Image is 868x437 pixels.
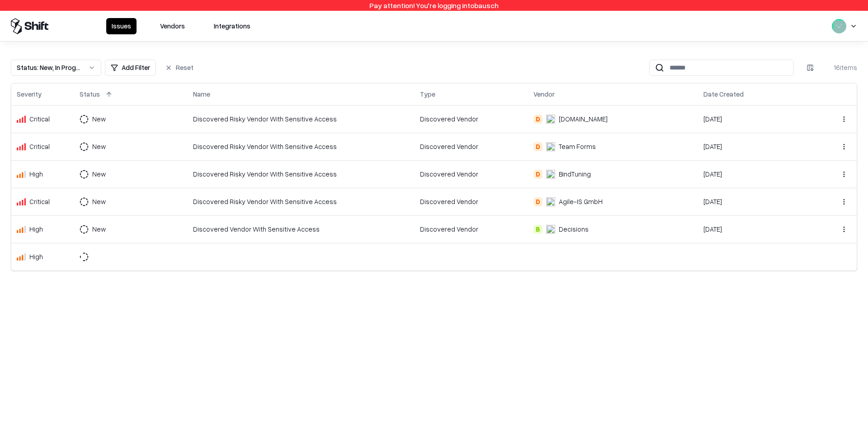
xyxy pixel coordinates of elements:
[80,166,122,182] button: New
[29,169,43,179] div: High
[546,197,555,206] img: Agile-IS GmbH
[559,114,608,124] div: [DOMAIN_NAME]
[559,197,603,206] div: Agile-IS GmbH
[80,139,122,155] button: New
[420,169,523,179] div: Discovered Vendor
[105,60,156,76] button: Add Filter
[420,197,523,206] div: Discovered Vendor
[546,170,555,179] img: BindTuning
[92,114,106,124] div: New
[106,18,137,34] button: Issues
[546,142,555,151] img: Team Forms
[160,60,199,76] button: Reset
[420,224,523,234] div: Discovered Vendor
[533,225,542,234] div: B
[533,115,542,124] div: D
[546,115,555,124] img: Draw.io
[80,111,122,127] button: New
[420,114,523,124] div: Discovered Vendor
[29,114,50,124] div: Critical
[17,63,81,72] div: Status : New, In Progress
[29,224,43,234] div: High
[193,142,409,151] div: Discovered Risky Vendor With Sensitive Access
[193,89,210,99] div: Name
[193,169,409,179] div: Discovered Risky Vendor With Sensitive Access
[80,89,100,99] div: Status
[703,142,806,151] div: [DATE]
[92,197,106,206] div: New
[559,142,596,151] div: Team Forms
[703,197,806,206] div: [DATE]
[29,197,50,206] div: Critical
[533,142,542,151] div: D
[17,89,42,99] div: Severity
[559,224,589,234] div: Decisions
[80,194,122,210] button: New
[92,169,106,179] div: New
[703,224,806,234] div: [DATE]
[703,114,806,124] div: [DATE]
[193,197,409,206] div: Discovered Risky Vendor With Sensitive Access
[420,142,523,151] div: Discovered Vendor
[29,252,43,261] div: High
[703,89,744,99] div: Date Created
[155,18,190,34] button: Vendors
[703,169,806,179] div: [DATE]
[92,224,106,234] div: New
[29,142,50,151] div: Critical
[420,89,435,99] div: Type
[533,170,542,179] div: D
[92,142,106,151] div: New
[208,18,256,34] button: Integrations
[533,197,542,206] div: D
[546,225,555,234] img: Decisions
[80,221,122,237] button: New
[821,63,857,72] div: 16 items
[193,114,409,124] div: Discovered Risky Vendor With Sensitive Access
[193,224,409,234] div: Discovered Vendor With Sensitive Access
[533,89,555,99] div: Vendor
[559,169,591,179] div: BindTuning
